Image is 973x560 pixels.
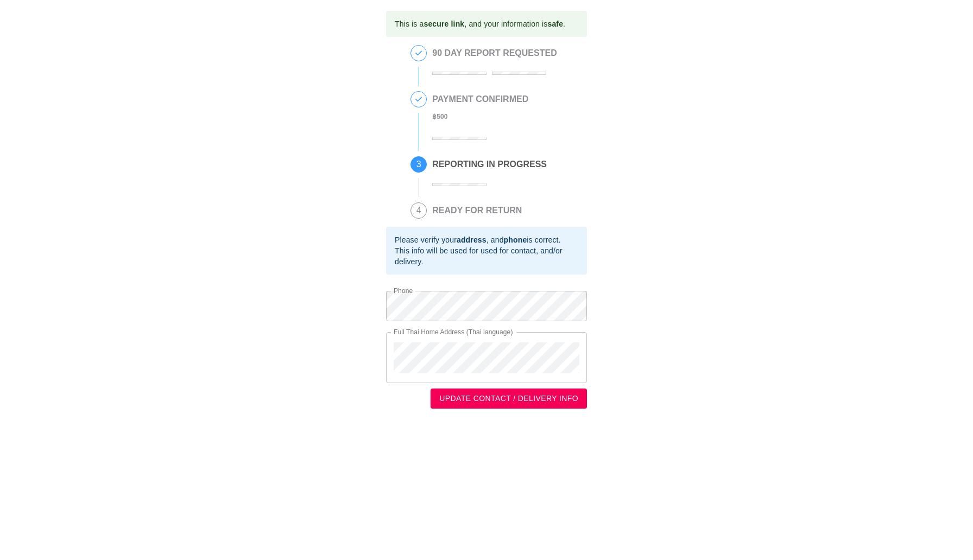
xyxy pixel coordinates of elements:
b: safe [547,20,563,28]
span: UPDATE CONTACT / DELIVERY INFO [439,392,578,405]
h2: 90 DAY REPORT REQUESTED [432,48,557,58]
span: 2 [411,92,426,107]
b: address [457,236,486,244]
h2: PAYMENT CONFIRMED [432,94,528,104]
div: This info will be used for used for contact, and/or delivery. [395,245,578,267]
span: 1 [411,46,426,61]
b: secure link [424,20,464,28]
h2: REPORTING IN PROGRESS [432,160,547,169]
span: 4 [411,203,426,218]
div: This is a , and your information is . [395,14,565,34]
b: ฿ 500 [432,113,447,120]
span: 3 [411,157,426,172]
h2: READY FOR RETURN [432,206,522,215]
button: UPDATE CONTACT / DELIVERY INFO [431,389,587,409]
div: Please verify your , and is correct. [395,234,578,245]
b: phone [504,236,527,244]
